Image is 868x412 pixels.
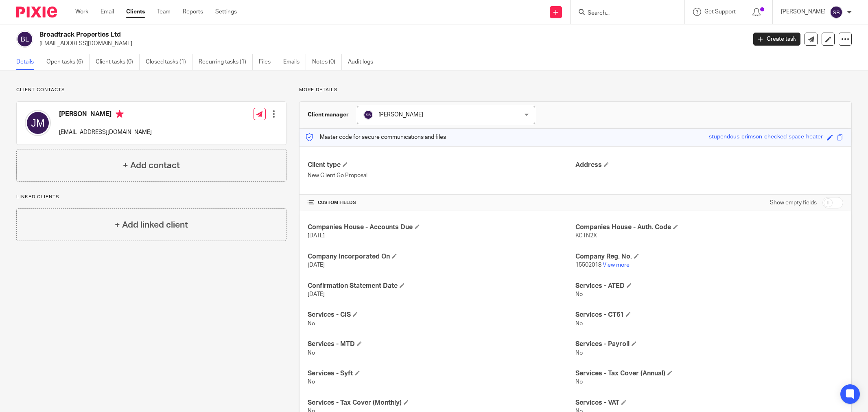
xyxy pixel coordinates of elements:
a: Files [259,54,277,70]
a: Audit logs [348,54,379,70]
p: More details [299,87,852,93]
h4: Companies House - Auth. Code [575,223,843,232]
h4: Services - Tax Cover (Monthly) [308,399,575,407]
input: Search [587,10,660,17]
h4: Address [575,161,843,169]
a: Work [75,8,88,16]
label: Show empty fields [770,199,817,207]
h4: CUSTOM FIELDS [308,199,575,206]
h4: [PERSON_NAME] [59,110,152,120]
p: Linked clients [16,194,286,200]
a: Settings [215,8,237,16]
p: [EMAIL_ADDRESS][DOMAIN_NAME] [39,39,741,48]
p: Client contacts [16,87,286,93]
h4: Services - Payroll [575,340,843,348]
a: Closed tasks (1) [146,54,192,70]
h4: Services - MTD [308,340,575,348]
h4: Services - CT61 [575,311,843,319]
h4: Services - ATED [575,282,843,290]
span: [DATE] [308,233,325,239]
a: Create task [753,33,800,46]
h4: Confirmation Statement Date [308,282,575,290]
h4: + Add contact [123,159,180,172]
h2: Broadtrack Properties Ltd [39,31,601,39]
p: [PERSON_NAME] [781,8,826,16]
span: No [308,350,315,356]
h4: Company Reg. No. [575,252,843,261]
span: No [575,350,583,356]
h4: Services - VAT [575,399,843,407]
a: Team [157,8,171,16]
a: Notes (0) [312,54,342,70]
h4: Services - CIS [308,311,575,319]
span: No [308,379,315,385]
h4: Services - Tax Cover (Annual) [575,369,843,378]
img: svg%3E [25,110,51,136]
span: Get Support [704,9,736,15]
i: Primary [116,110,124,118]
span: KCTN2X [575,233,597,239]
h4: Client type [308,161,575,169]
a: Recurring tasks (1) [199,54,253,70]
a: Clients [126,8,145,16]
a: Reports [183,8,203,16]
img: svg%3E [16,31,33,48]
a: Open tasks (6) [46,54,90,70]
p: [EMAIL_ADDRESS][DOMAIN_NAME] [59,128,152,136]
div: stupendous-crimson-checked-space-heater [709,133,823,142]
p: New Client Go Proposal [308,171,575,180]
a: Details [16,54,40,70]
h4: Services - Syft [308,369,575,378]
span: No [575,321,583,327]
p: Master code for secure communications and files [306,133,446,141]
a: View more [603,262,630,268]
span: [PERSON_NAME] [378,112,423,118]
img: svg%3E [830,6,843,19]
span: No [575,291,583,297]
a: Email [101,8,114,16]
h4: + Add linked client [115,219,188,231]
img: svg%3E [363,110,373,120]
span: No [575,379,583,385]
span: 15502018 [575,262,601,268]
span: No [308,321,315,327]
h4: Company Incorporated On [308,252,575,261]
a: Emails [283,54,306,70]
span: [DATE] [308,262,325,268]
a: Client tasks (0) [96,54,140,70]
img: Pixie [16,7,57,18]
span: [DATE] [308,291,325,297]
h4: Companies House - Accounts Due [308,223,575,232]
h3: Client manager [308,111,349,119]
